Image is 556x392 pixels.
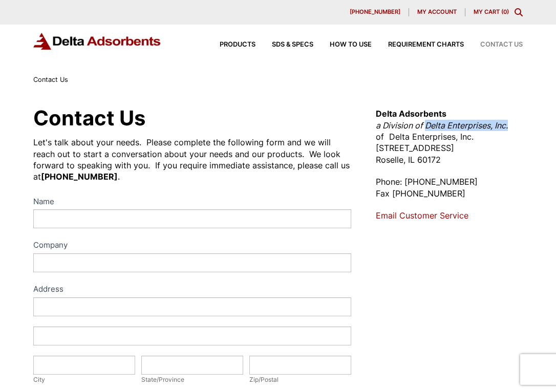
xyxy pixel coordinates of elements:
span: Products [220,41,255,48]
span: My account [417,9,457,15]
span: [PHONE_NUMBER] [350,9,400,15]
div: City [33,375,135,385]
span: 0 [503,8,507,15]
div: Toggle Modal Content [515,8,523,16]
label: Company [33,238,351,253]
span: SDS & SPECS [272,41,313,48]
a: [PHONE_NUMBER] [341,8,409,16]
a: My account [409,8,465,16]
div: Address [33,282,351,297]
span: How to Use [330,41,372,48]
em: a Division of Delta Enterprises, Inc. [376,120,508,130]
label: Name [33,195,351,210]
a: My Cart (0) [474,8,509,15]
a: Email Customer Service [376,210,468,221]
span: Contact Us [33,76,68,83]
p: of Delta Enterprises, Inc. [STREET_ADDRESS] Roselle, IL 60172 [376,108,523,165]
strong: [PHONE_NUMBER] [41,171,118,182]
img: Delta Adsorbents [33,33,161,50]
h1: Contact Us [33,108,351,128]
span: Contact Us [480,41,523,48]
p: Phone: [PHONE_NUMBER] Fax [PHONE_NUMBER] [376,176,523,199]
div: State/Province [141,375,243,385]
div: Zip/Postal [249,375,351,385]
span: Requirement Charts [388,41,464,48]
strong: Delta Adsorbents [376,108,446,119]
a: Contact Us [464,41,523,48]
a: Products [203,41,255,48]
div: Let's talk about your needs. Please complete the following form and we will reach out to start a ... [33,137,351,183]
a: Requirement Charts [372,41,464,48]
a: How to Use [313,41,372,48]
a: SDS & SPECS [255,41,313,48]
